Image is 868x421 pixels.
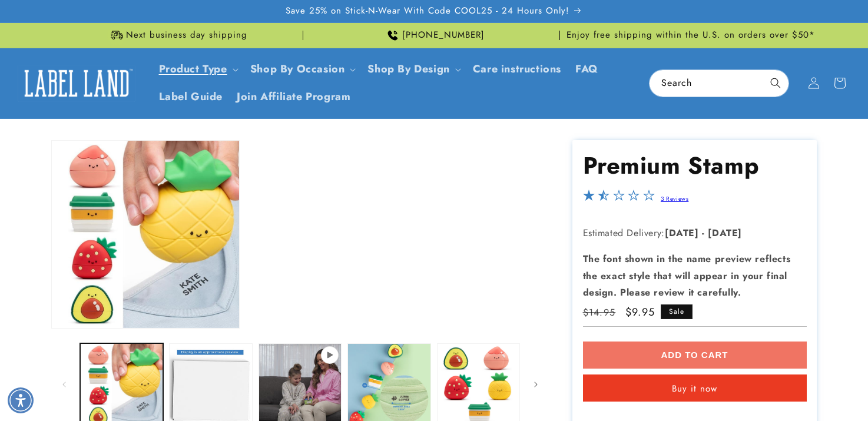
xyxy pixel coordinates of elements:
span: Enjoy free shipping within the U.S. on orders over $50* [566,29,815,41]
span: Sale [661,304,693,319]
a: Join Affiliate Program [230,83,357,111]
span: 1.7-star overall rating [583,193,655,206]
span: $9.95 [625,304,655,320]
a: Label Land [14,61,140,106]
strong: [DATE] [708,226,742,240]
a: Product Type [159,61,227,77]
span: Next business day shipping [126,29,247,41]
span: Join Affiliate Program [237,90,350,104]
summary: Shop By Occasion [243,55,361,83]
img: Label Land [18,65,135,101]
div: Announcement [51,23,303,48]
a: FAQ [568,55,605,83]
s: $14.95 [583,306,616,320]
strong: - [702,226,705,240]
span: Care instructions [473,62,561,76]
span: FAQ [575,62,598,76]
div: Accessibility Menu [8,387,34,413]
button: Buy it now [583,374,807,402]
h1: Premium Stamp [583,150,807,181]
a: Label Guide [152,83,230,111]
summary: Shop By Design [360,55,465,83]
div: Announcement [308,23,560,48]
div: Announcement [565,23,817,48]
strong: The font shown in the name preview reflects the exact style that will appear in your final design... [583,252,791,300]
span: Shop By Occasion [250,62,345,76]
button: Search [763,70,789,96]
button: Slide right [523,372,549,397]
p: Estimated Delivery: [583,225,807,242]
strong: [DATE] [665,226,699,240]
a: Shop By Design [367,61,449,77]
a: 3 Reviews [661,194,688,203]
summary: Product Type [152,55,243,83]
span: [PHONE_NUMBER] [402,29,485,41]
span: Save 25% on Stick-N-Wear With Code COOL25 - 24 Hours Only! [286,5,569,17]
button: Slide left [51,372,77,397]
span: Label Guide [159,90,223,104]
a: Care instructions [466,55,568,83]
